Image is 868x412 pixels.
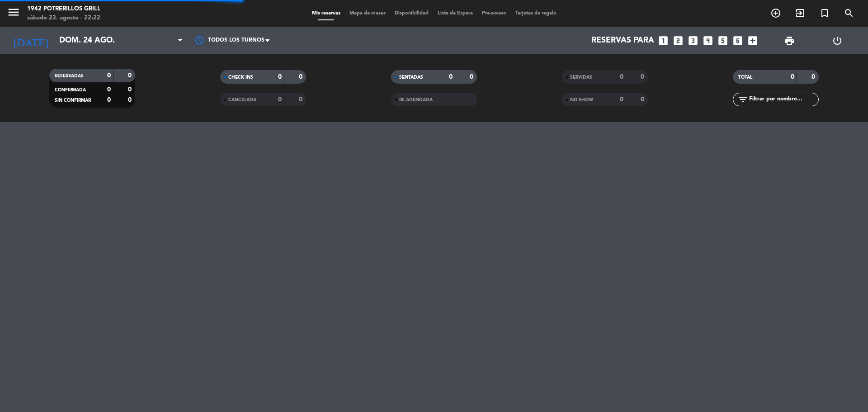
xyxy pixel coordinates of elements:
span: CONFIRMADA [55,88,86,92]
span: SERVIDAS [570,75,592,80]
span: RESERVADAS [55,74,84,78]
strong: 0 [470,74,475,80]
i: menu [7,5,20,19]
i: looks_one [657,35,669,47]
strong: 0 [641,96,646,103]
i: looks_two [672,35,684,47]
span: Mapa de mesas [345,11,390,16]
span: Reservas para [591,36,654,45]
i: power_settings_new [832,35,843,46]
strong: 0 [641,74,646,80]
button: menu [7,5,20,22]
span: SIN CONFIRMAR [55,98,91,103]
i: add_circle_outline [770,8,781,19]
span: Pre-acceso [477,11,511,16]
strong: 0 [791,74,794,80]
i: exit_to_app [795,8,806,19]
strong: 0 [128,72,133,79]
span: print [784,35,795,46]
strong: 0 [620,96,623,103]
i: add_box [747,35,759,47]
span: Mis reservas [307,11,345,16]
span: SENTADAS [399,75,423,80]
span: CHECK INS [228,75,253,80]
i: looks_3 [687,35,699,47]
i: search [844,8,854,19]
strong: 0 [128,97,133,103]
i: looks_5 [717,35,729,47]
strong: 0 [449,74,453,80]
input: Filtrar por nombre... [748,95,818,104]
span: TOTAL [738,75,752,80]
span: Disponibilidad [390,11,433,16]
strong: 0 [128,86,133,93]
div: LOG OUT [813,27,861,54]
strong: 0 [620,74,623,80]
i: filter_list [737,94,748,105]
strong: 0 [278,74,282,80]
span: CANCELADA [228,98,256,102]
i: [DATE] [7,31,55,51]
strong: 0 [299,96,304,103]
strong: 0 [278,96,282,103]
span: RE AGENDADA [399,98,433,102]
i: looks_4 [702,35,714,47]
i: turned_in_not [819,8,830,19]
strong: 0 [107,97,111,103]
i: looks_6 [732,35,744,47]
strong: 0 [107,72,111,79]
strong: 0 [811,74,817,80]
span: Tarjetas de regalo [511,11,561,16]
span: Lista de Espera [433,11,477,16]
span: NO SHOW [570,98,593,102]
i: arrow_drop_down [84,35,95,46]
strong: 0 [107,86,111,93]
strong: 0 [299,74,304,80]
div: sábado 23. agosto - 22:22 [27,14,100,23]
div: 1942 Potrerillos Grill [27,5,100,14]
